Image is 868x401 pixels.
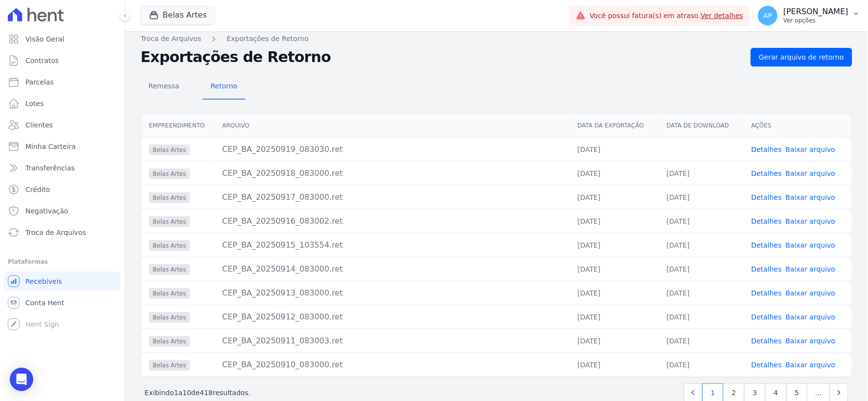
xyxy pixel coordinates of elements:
div: CEP_BA_20250918_083000.ret [222,168,562,179]
span: Conta Hent [25,298,64,308]
div: CEP_BA_20250916_083002.ret [222,215,562,227]
a: Detalhes [752,337,782,345]
td: [DATE] [570,305,659,329]
span: Belas Artes [149,240,190,251]
a: Detalhes [752,313,782,321]
a: Retorno [203,74,245,100]
a: Baixar arquivo [786,289,836,297]
button: Belas Artes [141,6,215,24]
h2: Exportações de Retorno [141,48,743,66]
span: Transferências [25,163,75,173]
p: [PERSON_NAME] [783,7,848,17]
a: Remessa [141,74,187,100]
a: Baixar arquivo [786,193,836,201]
div: Open Intercom Messenger [10,368,33,391]
a: Detalhes [752,361,782,369]
a: Detalhes [752,193,782,201]
td: [DATE] [659,185,744,209]
span: Contratos [25,56,59,65]
span: AP [763,12,772,19]
span: Belas Artes [149,169,190,179]
a: Minha Carteira [4,137,121,156]
td: [DATE] [570,233,659,257]
span: Recebíveis [25,276,62,286]
p: Ver opções [783,17,848,24]
span: Belas Artes [149,145,190,155]
span: Negativação [25,206,68,216]
a: Baixar arquivo [786,146,836,153]
a: Baixar arquivo [786,265,836,273]
a: Contratos [4,51,121,70]
a: Detalhes [752,169,782,177]
span: Você possui fatura(s) em atraso. [590,11,743,21]
td: [DATE] [659,161,744,185]
span: 1 [174,389,178,397]
td: [DATE] [570,281,659,305]
span: Belas Artes [149,192,190,203]
nav: Tab selector [141,74,245,100]
th: Ações [744,114,852,138]
span: Gerar arquivo de retorno [759,52,844,62]
a: Clientes [4,115,121,135]
div: CEP_BA_20250915_103554.ret [222,239,562,251]
span: Remessa [143,76,185,96]
a: Baixar arquivo [786,217,836,225]
a: Baixar arquivo [786,337,836,345]
a: Recebíveis [4,272,121,291]
a: Detalhes [752,217,782,225]
a: Detalhes [752,265,782,273]
a: Baixar arquivo [786,169,836,177]
td: [DATE] [659,209,744,233]
span: Belas Artes [149,264,190,275]
span: Retorno [205,76,243,96]
a: Baixar arquivo [786,313,836,321]
th: Empreendimento [141,114,214,138]
span: 10 [183,389,191,397]
a: Visão Geral [4,29,121,49]
td: [DATE] [570,185,659,209]
td: [DATE] [659,305,744,329]
span: Minha Carteira [25,142,76,151]
td: [DATE] [570,161,659,185]
span: Belas Artes [149,312,190,323]
a: Troca de Arquivos [4,223,121,242]
div: CEP_BA_20250919_083030.ret [222,144,562,155]
div: Plataformas [8,256,117,268]
a: Baixar arquivo [786,361,836,369]
span: Belas Artes [149,216,190,227]
a: Troca de Arquivos [141,34,201,44]
div: CEP_BA_20250912_083000.ret [222,311,562,323]
span: Belas Artes [149,288,190,299]
a: Lotes [4,94,121,113]
span: Clientes [25,120,53,130]
th: Arquivo [214,114,570,138]
a: Detalhes [752,146,782,153]
span: Belas Artes [149,336,190,347]
th: Data de Download [659,114,744,138]
div: CEP_BA_20250911_083003.ret [222,335,562,347]
a: Conta Hent [4,293,121,313]
span: Belas Artes [149,360,190,371]
span: Crédito [25,185,50,194]
td: [DATE] [659,329,744,353]
button: AP [PERSON_NAME] Ver opções [750,2,868,29]
span: Lotes [25,99,44,108]
td: [DATE] [570,353,659,377]
nav: Breadcrumb [141,34,852,44]
td: [DATE] [570,329,659,353]
a: Baixar arquivo [786,241,836,249]
a: Gerar arquivo de retorno [751,48,852,66]
span: Visão Geral [25,34,64,44]
a: Detalhes [752,241,782,249]
td: [DATE] [659,233,744,257]
span: Parcelas [25,77,54,87]
td: [DATE] [570,209,659,233]
a: Negativação [4,201,121,221]
a: Crédito [4,180,121,199]
div: CEP_BA_20250917_083000.ret [222,191,562,203]
div: CEP_BA_20250910_083000.ret [222,359,562,371]
a: Ver detalhes [701,12,744,20]
span: 418 [200,389,213,397]
a: Transferências [4,158,121,178]
a: Detalhes [752,289,782,297]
